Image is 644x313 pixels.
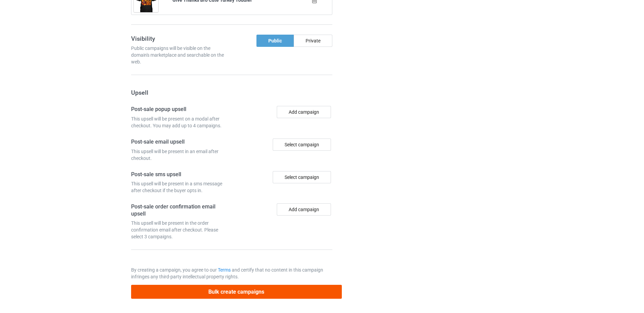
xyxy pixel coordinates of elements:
div: Public [256,35,294,47]
div: This upsell will be present on a modal after checkout. You may add up to 4 campaigns. [131,115,229,129]
h3: Visibility [131,35,229,42]
div: This upsell will be present in an email after checkout. [131,148,229,162]
div: This upsell will be present in the order confirmation email after checkout. Please select 3 campa... [131,220,229,240]
h4: Post-sale order confirmation email upsell [131,203,229,217]
h4: Post-sale popup upsell [131,106,229,113]
a: Terms [218,267,231,273]
h4: Post-sale email upsell [131,139,229,146]
button: Add campaign [277,106,331,118]
div: Public campaigns will be visible on the domain's marketplace and searchable on the web. [131,45,229,65]
div: This upsell will be present in a sms message after checkout if the buyer opts in. [131,180,229,194]
div: Select campaign [273,139,331,151]
div: Select campaign [273,171,331,183]
h4: Post-sale sms upsell [131,171,229,178]
button: Add campaign [277,203,331,216]
h3: Upsell [131,89,332,96]
button: Bulk create campaigns [131,285,342,299]
div: Private [294,35,332,47]
p: By creating a campaign, you agree to our and certify that no content in this campaign infringes a... [131,266,332,280]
